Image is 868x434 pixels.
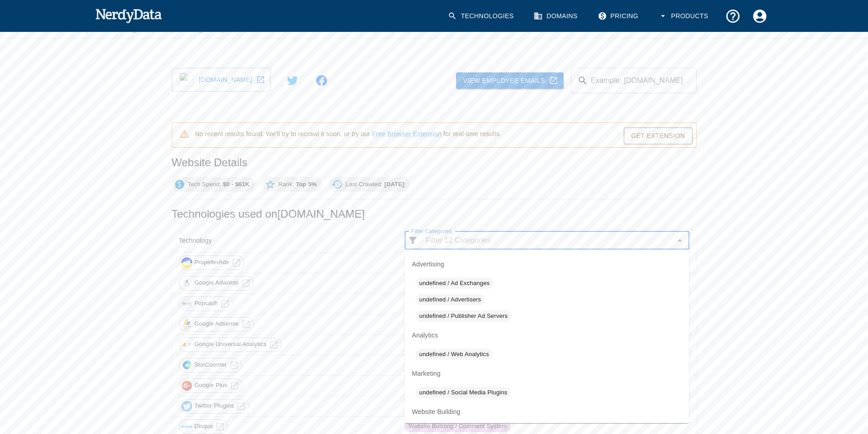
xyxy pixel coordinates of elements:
img: NerdyData.com [95,6,162,25]
div: No recent results found. We'll try to recrawl it soon, or try our for real-time results. [195,126,502,144]
a: Disqus [179,419,228,434]
a: Twitter Plugins [179,399,249,414]
span: StatCounter [190,361,232,369]
a: Google Adsense [179,317,254,332]
a: PropellerAds [179,255,244,270]
a: https://twitter.com/joesatri4 [278,71,307,90]
a: Technologies [442,3,521,30]
div: Advertising [405,253,689,275]
a: chordvisa.com icon[DOMAIN_NAME] [172,68,271,92]
span: Google Adsense [190,320,244,328]
button: Account Settings [746,3,773,30]
span: undefined / Ad Exchanges [416,279,493,288]
a: StatCounter [179,358,242,373]
div: Website Building [405,401,689,423]
span: Tech Spend: [182,180,255,189]
a: Free Browser Extension [372,130,442,138]
b: $0 - $61K [223,181,249,188]
span: undefined / Social Media Plugins [416,388,511,397]
a: Google Adwords [179,276,254,291]
button: Close [673,234,686,247]
a: Domains [528,3,585,30]
span: PropellerAds [190,258,234,267]
input: Filter 12 Categories [422,234,671,247]
b: [DATE] [385,181,405,188]
a: Pricing [592,3,646,30]
div: Analytics [405,324,689,346]
a: View Employee Emails [456,72,564,89]
button: Products [653,3,716,30]
span: Google Adwords [190,279,244,287]
div: Marketing [405,363,689,384]
th: Technology [172,229,398,253]
span: Google Plus [190,381,232,390]
span: Twitter Plugins [190,402,239,410]
span: Last Crawled: [340,180,410,189]
span: Rank: [273,180,323,189]
span: Website Building / Comment System [405,422,510,431]
a: Get Extension [624,128,693,144]
span: undefined / Publisher Ad Servers [416,311,511,321]
span: Disqus [190,422,218,431]
button: Support and Documentation [719,3,746,30]
span: undefined / Advertisers [416,295,485,304]
a: Google Plus [179,378,242,393]
a: Google Universal Analytics [179,337,282,352]
span: undefined / Web Analytics [416,350,493,359]
label: Filter Categories [411,227,452,235]
a: https://facebook.com/varjoe [307,71,336,90]
span: Google Universal Analytics [190,340,272,349]
span: Popcash [190,299,223,308]
img: chordvisa.com icon [180,73,193,87]
a: Popcash [179,296,233,311]
h2: Technologies used on [DOMAIN_NAME] [172,207,697,221]
h2: Website Details [172,155,697,170]
b: Top 5% [296,181,317,188]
